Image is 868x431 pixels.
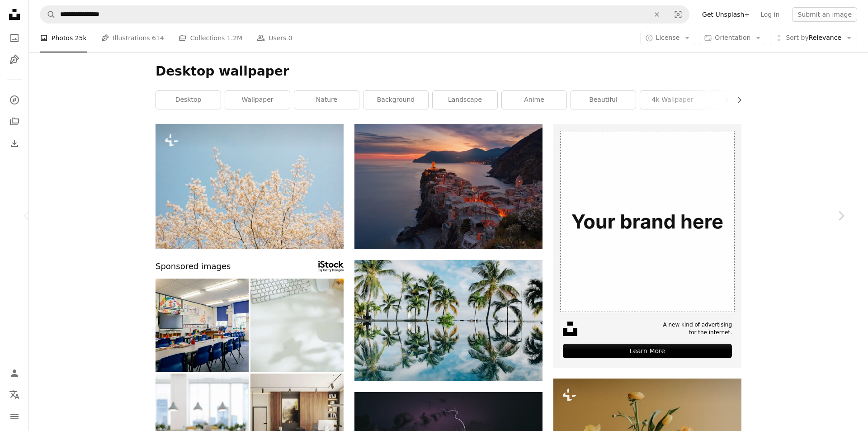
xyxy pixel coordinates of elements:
a: wallpaper [225,91,290,109]
span: 0 [288,33,292,43]
a: water reflection of coconut palm trees [354,316,542,324]
a: A new kind of advertisingfor the internet.Learn More [553,124,741,368]
a: inspiration [709,91,774,109]
span: Sponsored images [156,260,231,273]
a: anime [502,91,566,109]
button: Clear [647,6,667,23]
a: 4k wallpaper [640,91,705,109]
a: landscape [433,91,497,109]
a: a tree with white flowers against a blue sky [156,182,344,190]
button: Orientation [699,31,766,45]
img: a tree with white flowers against a blue sky [156,124,344,249]
img: file-1631678316303-ed18b8b5cb9cimage [563,322,577,336]
a: aerial view of village on mountain cliff during orange sunset [354,182,542,190]
div: Learn More [563,344,732,358]
a: beautiful [571,91,636,109]
span: Relevance [786,33,841,43]
span: Orientation [715,34,750,41]
button: Language [5,386,24,404]
form: Find visuals sitewide [40,5,689,24]
a: Users 0 [257,24,292,52]
button: scroll list to the right [731,91,741,109]
img: water reflection of coconut palm trees [354,260,542,381]
span: 1.2M [227,33,242,43]
span: 614 [152,33,164,43]
a: Illustrations [5,51,24,69]
a: Log in / Sign up [5,364,24,382]
a: Explore [5,91,24,109]
a: Download History [5,134,24,152]
a: Get Unsplash+ [697,7,755,22]
button: Visual search [667,6,689,23]
button: Search Unsplash [40,6,56,23]
a: background [363,91,428,109]
img: Top view white office desk with keyboard, coffee cup, headphone and stationery. [250,279,344,372]
button: Sort byRelevance [770,31,857,45]
button: Menu [5,407,24,426]
span: A new kind of advertising for the internet. [663,321,732,336]
a: Collections 1.2M [179,24,242,52]
span: Sort by [786,34,808,41]
button: License [640,31,696,45]
a: Log in [755,7,785,22]
a: desktop [156,91,221,109]
img: aerial view of village on mountain cliff during orange sunset [354,124,542,249]
button: Submit an image [792,7,857,22]
a: nature [294,91,359,109]
a: Collections [5,113,24,131]
a: Next [814,172,868,259]
a: Illustrations 614 [101,24,164,52]
img: file-1635990775102-c9800842e1cdimage [553,124,741,312]
span: License [656,34,680,41]
img: Empty Classroom [156,279,249,372]
h1: Desktop wallpaper [156,63,741,80]
a: Photos [5,29,24,47]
